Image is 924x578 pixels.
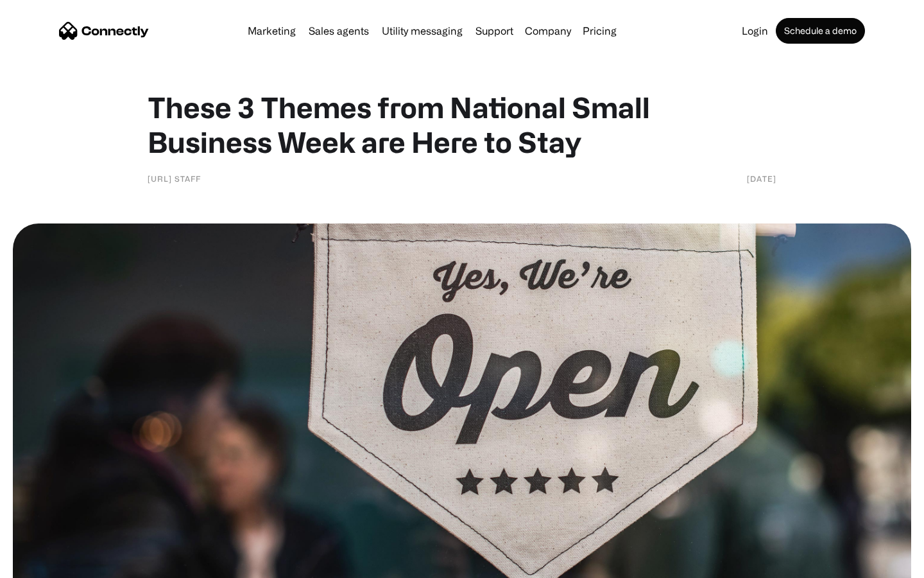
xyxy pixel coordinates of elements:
[26,556,77,574] ul: Language list
[148,90,776,159] h1: These 3 Themes from National Small Business Week are Here to Stay
[148,172,201,185] div: [URL] Staff
[13,556,77,574] aside: Language selected: English
[776,18,865,44] a: Schedule a demo
[747,172,776,185] div: [DATE]
[243,26,301,36] a: Marketing
[470,26,518,36] a: Support
[525,22,571,40] div: Company
[377,26,468,36] a: Utility messaging
[737,26,773,36] a: Login
[304,26,374,36] a: Sales agents
[577,26,622,36] a: Pricing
